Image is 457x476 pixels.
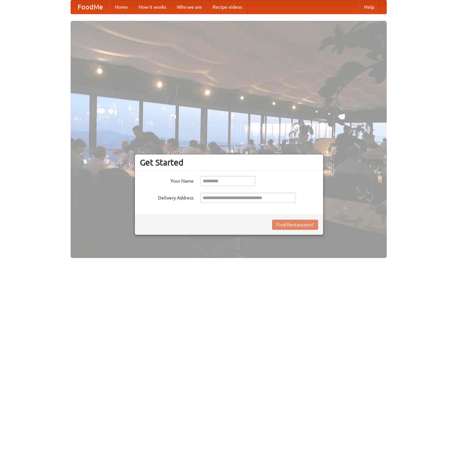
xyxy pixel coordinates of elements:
[359,0,380,14] a: Help
[140,193,194,201] label: Delivery Address
[272,220,318,230] button: Find Restaurants!
[110,0,133,14] a: Home
[172,0,207,14] a: Who we are
[71,0,110,14] a: FoodMe
[133,0,172,14] a: How it works
[207,0,247,14] a: Recipe videos
[140,157,318,168] h3: Get Started
[140,176,194,184] label: Your Name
